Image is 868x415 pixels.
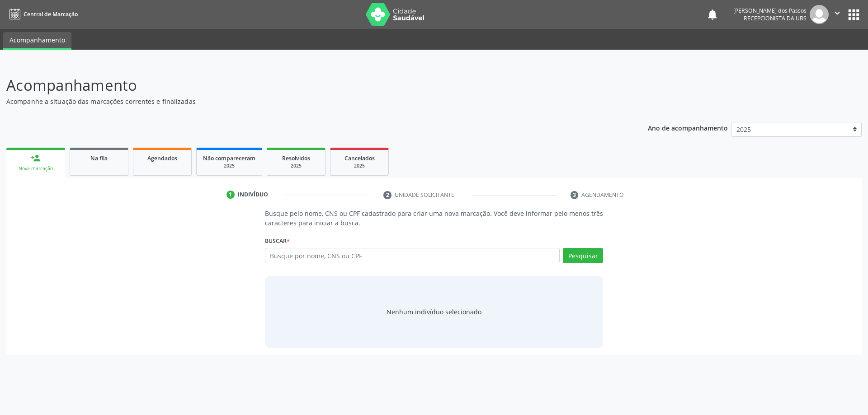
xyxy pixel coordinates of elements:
div: 2025 [337,163,382,169]
button:  [829,5,846,24]
span: Não compareceram [203,154,255,162]
div: 2025 [274,163,319,169]
a: Acompanhamento [3,32,71,50]
input: Busque por nome, CNS ou CPF [265,248,560,263]
span: Na fila [90,154,108,162]
div: Indivíduo [238,191,268,199]
button: notifications [706,8,719,21]
img: img [810,5,829,24]
div: [PERSON_NAME] dos Passos [733,7,807,14]
span: Resolvidos [282,154,310,162]
button: Pesquisar [563,248,603,263]
div: Nova marcação [13,165,59,172]
p: Ano de acompanhamento [648,122,728,133]
span: Central de Marcação [24,10,78,18]
div: 2025 [203,163,255,169]
span: Recepcionista da UBS [744,14,807,22]
span: Agendados [147,154,177,162]
span: Cancelados [344,154,375,162]
p: Acompanhe a situação das marcações correntes e finalizadas [6,97,605,106]
div: person_add [31,153,41,163]
button: apps [846,7,862,23]
label: Buscar [265,234,290,248]
div: Nenhum indivíduo selecionado [387,307,481,317]
i:  [832,8,842,18]
div: 1 [226,191,235,199]
a: Central de Marcação [6,7,78,22]
p: Busque pelo nome, CNS ou CPF cadastrado para criar uma nova marcação. Você deve informar pelo men... [265,209,604,228]
p: Acompanhamento [6,74,605,97]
